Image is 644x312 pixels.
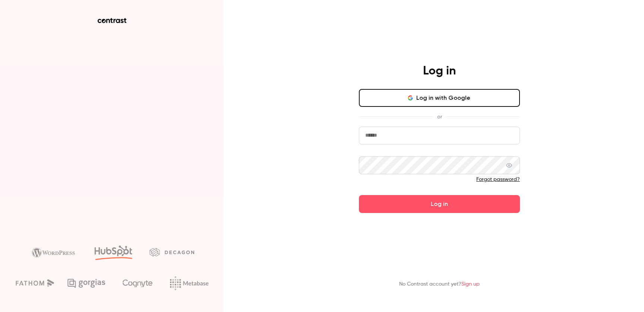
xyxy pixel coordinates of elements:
[149,248,194,256] img: decagon
[461,281,480,287] a: Sign up
[359,195,520,213] button: Log in
[359,89,520,107] button: Log in with Google
[476,177,520,182] a: Forgot password?
[399,280,480,288] p: No Contrast account yet?
[423,64,456,79] h4: Log in
[433,113,446,121] span: or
